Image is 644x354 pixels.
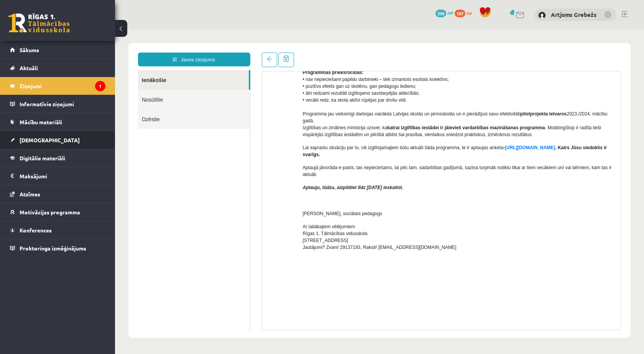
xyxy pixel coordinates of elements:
[20,245,86,252] span: Proktoringa izmēģinājums
[188,155,288,161] em: Aptauju, lūdzu, aizpildiet līdz [DATE] ieskaitot.
[20,46,39,53] span: Sākums
[23,41,134,60] a: Ienākošie
[10,95,105,113] a: Informatīvie ziņojumi
[188,40,249,46] b: Programmas priekšrocības:
[10,203,105,221] a: Motivācijas programma
[20,155,65,161] span: Digitālie materiāli
[435,10,453,16] a: 399 mP
[20,77,105,95] legend: Ziņojumi
[95,81,105,91] i: 1
[10,149,105,167] a: Digitālie materiāli
[188,135,500,148] p: Aptaujā jānorāda e-pasts, tas nepieciešams, lai pēc tam, sadarbības gadījumā, saziņa turpmāk noti...
[10,239,105,257] a: Proktoringa izmēģinājums
[20,95,105,113] legend: Informatīvie ziņojumi
[23,60,135,80] a: Nosūtītie
[23,80,135,99] a: Dzēstie
[20,227,52,234] span: Konferences
[20,119,62,125] span: Mācību materiāli
[455,10,475,16] a: 187 xp
[10,131,105,149] a: [DEMOGRAPHIC_DATA]
[23,23,135,37] a: Jauns ziņojums
[405,82,452,87] b: pilotprojekta ietvaros
[10,41,105,59] a: Sākums
[20,64,38,71] span: Aktuāli
[20,167,105,185] legend: Maksājumi
[538,12,546,19] img: Artjoms Grebežs
[455,10,465,17] span: 187
[188,194,500,221] p: Ar labākajiem vēlējumiem Rīgas 1. Tālmācības vidusskola [STREET_ADDRESS] Jautājumi? Zvani! 291371...
[10,77,105,95] a: Ziņojumi1
[8,13,70,33] a: Rīgas 1. Tālmācības vidusskola
[10,113,105,131] a: Mācību materiāli
[467,10,472,16] span: xp
[20,191,40,198] span: Atzīmes
[435,10,446,17] span: 399
[551,11,596,18] a: Artjoms Grebežs
[447,10,453,16] span: mP
[10,167,105,185] a: Maksājumi
[10,59,105,77] a: Aktuāli
[188,181,500,188] p: [PERSON_NAME], sociālais pedagogs
[188,115,500,128] p: Lai saprastu situāciju par to, cik izglītojamajiem būtu aktuāli šāda programma, te ir aptaujas an...
[20,137,80,143] span: [DEMOGRAPHIC_DATA]
[272,95,430,101] b: katrai izglītības iestādei ir jāievieš vardarbības mazināšanas programma
[10,185,105,203] a: Atzīmes
[20,209,80,216] span: Motivācijas programma
[390,115,440,121] a: [URL][DOMAIN_NAME]
[10,221,105,239] a: Konferences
